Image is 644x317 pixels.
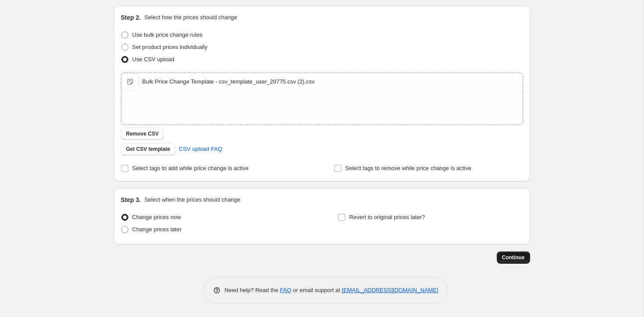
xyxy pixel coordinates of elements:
a: FAQ [280,287,291,293]
span: Select tags to remove while price change is active [345,165,471,171]
h2: Step 2. [121,13,141,22]
div: Bulk Price Change Template - csv_template_user_20775.csv (2).csv [142,77,315,86]
a: CSV upload FAQ [173,142,227,156]
p: Select when the prices should change [144,195,240,204]
button: Continue [497,251,530,264]
span: Use bulk price change rules [132,31,202,38]
span: Set product prices individually [132,44,208,50]
span: or email support at [291,287,342,293]
span: Change prices later [132,226,182,233]
span: Remove CSV [126,130,159,137]
span: Select tags to add while price change is active [132,165,249,171]
span: Get CSV template [126,146,170,153]
span: Continue [502,254,525,261]
span: CSV upload FAQ [179,145,222,153]
p: Select how the prices should change [144,13,237,22]
span: Revert to original prices later? [349,214,425,220]
span: Change prices now [132,214,181,220]
span: Need help? Read the [225,287,280,293]
button: Remove CSV [121,128,164,140]
span: Use CSV upload [132,56,174,63]
h2: Step 3. [121,195,141,204]
a: [EMAIL_ADDRESS][DOMAIN_NAME] [342,287,438,293]
button: Get CSV template [121,143,176,155]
